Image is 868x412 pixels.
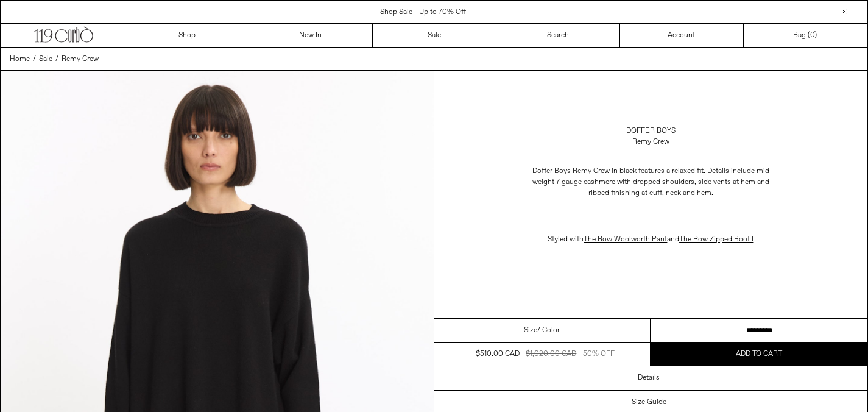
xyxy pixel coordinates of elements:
[526,349,576,360] div: $1,020.00 CAD
[584,235,667,244] a: The Row Woolworth Pant
[62,54,99,64] span: Remy Crew
[736,349,782,359] span: Add to cart
[380,7,466,17] a: Shop Sale - Up to 70% Off
[373,24,496,47] a: Sale
[651,343,867,366] button: Add to cart
[620,24,744,47] a: Account
[10,54,30,64] span: Home
[33,54,36,65] span: /
[39,54,52,64] span: Sale
[125,24,249,47] a: Shop
[632,137,669,147] div: Remy Crew
[744,24,867,47] a: Bag ()
[532,166,769,198] span: Doffer Boys Remy Crew in black features a relaxed fit. Details include mid weight 7 gauge cashmer...
[10,54,30,65] a: Home
[679,235,753,244] a: The Row Zipped Boot I
[249,24,373,47] a: New In
[62,54,99,65] a: Remy Crew
[632,398,666,407] h3: Size Guide
[496,24,620,47] a: Search
[39,54,52,65] a: Sale
[476,349,520,360] div: $510.00 CAD
[524,325,537,336] span: Size
[55,54,58,65] span: /
[548,235,753,244] span: Styled with and
[626,126,676,137] a: Doffer Boys
[537,325,560,336] span: / Color
[583,349,615,360] div: 50% OFF
[638,374,660,382] h3: Details
[810,30,817,41] span: )
[810,30,814,40] span: 0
